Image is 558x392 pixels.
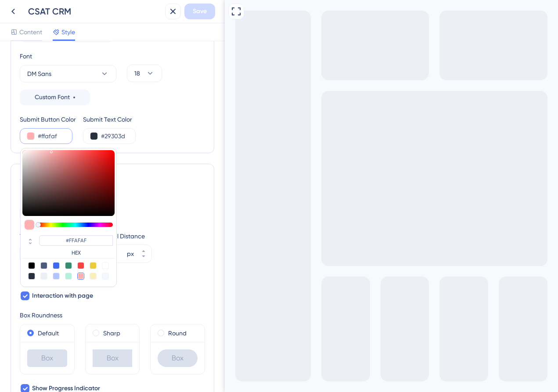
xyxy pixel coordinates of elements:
div: Vertical Distance [20,231,81,241]
button: Custom Font [20,90,90,105]
button: Rate 2 [94,54,104,63]
button: px [136,245,151,254]
label: HEX [39,249,113,256]
button: Rate 5 [125,54,135,63]
label: Sharp [103,328,120,338]
button: Rate 4 [115,54,125,63]
button: px [136,254,151,263]
div: Pouco satisfeito [65,68,110,76]
div: Submit Text Color [83,114,136,125]
div: Horizontal Distance [90,231,151,241]
div: Font [20,51,116,61]
div: Muito satisfeito [110,68,154,76]
button: 18 [127,65,162,82]
div: Survey Modal [20,173,205,183]
div: px [127,248,134,259]
span: Style [61,27,75,37]
span: Save [193,6,207,17]
span: Question 1 / 3 [104,7,115,18]
div: Box [158,349,198,367]
label: Default [38,328,59,338]
div: Position [20,191,205,201]
div: Em uma escala de 1 a 5, quão satisfeito(a) você está com o CRM Cockpit? [11,23,212,47]
span: 18 [134,68,140,79]
div: Box [27,349,67,367]
span: DM Sans [27,68,51,79]
label: Round [168,328,187,338]
button: DM Sans [20,65,116,83]
span: Content [19,27,42,37]
button: Bottom Right [20,205,116,222]
div: Box [93,349,133,367]
span: Custom Font [35,92,70,103]
button: Save [184,4,215,19]
span: Interaction with page [32,291,93,301]
div: Go to Question 2 [21,7,32,18]
div: Close survey [202,7,212,18]
div: Box Roundness [20,310,205,320]
div: Submit Button Color [20,114,76,125]
div: Number rating from 1 to 5 [65,54,155,63]
button: Rate 1 [84,54,94,63]
div: CSAT CRM [28,5,162,18]
button: Rate 3 [104,54,115,63]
